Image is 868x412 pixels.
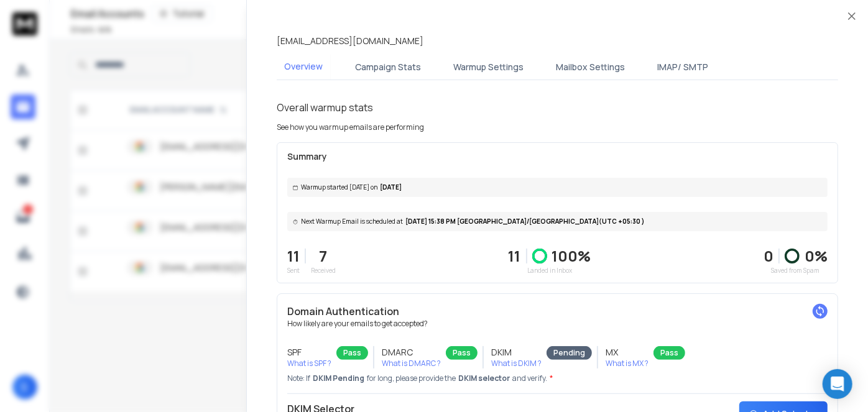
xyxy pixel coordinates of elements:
[277,122,424,132] p: See how you warmup emails are performing
[446,346,478,360] div: Pass
[382,359,441,369] p: What is DMARC ?
[287,304,828,319] h2: Domain Authentication
[311,266,336,275] p: Received
[287,212,828,231] div: [DATE] 15:38 PM [GEOGRAPHIC_DATA]/[GEOGRAPHIC_DATA] (UTC +05:30 )
[301,217,403,226] span: Next Warmup Email is scheduled at
[653,346,685,360] div: Pass
[509,266,591,275] p: Landed in Inbox
[287,246,300,266] p: 11
[277,35,423,47] p: [EMAIL_ADDRESS][DOMAIN_NAME]
[348,53,428,81] button: Campaign Stats
[287,319,828,329] p: How likely are your emails to get accepted?
[301,183,377,192] span: Warmup started [DATE] on
[277,53,330,81] button: Overview
[458,373,510,383] span: DKIM selector
[509,246,521,266] p: 11
[287,373,828,383] p: Note: If for long, please provide the and verify.
[805,246,828,266] p: 0 %
[491,346,542,359] h3: DKIM
[548,53,632,81] button: Mailbox Settings
[764,266,828,275] p: Saved from Spam
[382,346,441,359] h3: DMARC
[650,53,716,81] button: IMAP/ SMTP
[287,266,300,275] p: Sent
[313,373,364,383] span: DKIM Pending
[606,359,649,369] p: What is MX ?
[764,245,773,266] strong: 0
[606,346,649,359] h3: MX
[491,359,542,369] p: What is DKIM ?
[823,369,852,399] div: Open Intercom Messenger
[287,178,828,197] div: [DATE]
[311,246,336,266] p: 7
[547,346,592,360] div: Pending
[336,346,368,360] div: Pass
[552,246,591,266] p: 100 %
[287,346,331,359] h3: SPF
[446,53,531,81] button: Warmup Settings
[287,150,828,163] p: Summary
[277,100,373,115] h1: Overall warmup stats
[287,359,331,369] p: What is SPF ?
